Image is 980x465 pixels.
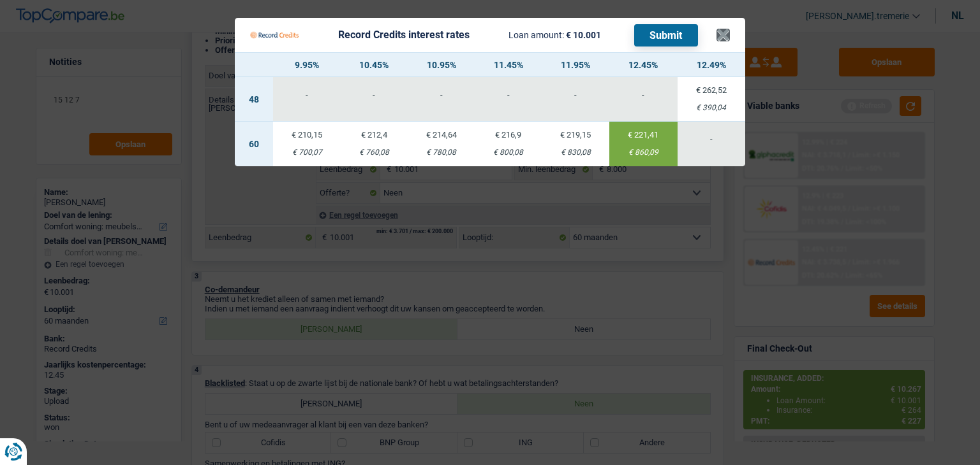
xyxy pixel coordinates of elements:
img: Record Credits [250,23,299,47]
th: 12.45% [609,53,677,77]
div: € 262,52 [678,86,745,94]
button: × [716,29,730,41]
th: 11.95% [542,53,609,77]
div: - [273,90,341,99]
span: Loan amount: [509,30,564,40]
div: € 390,04 [678,104,745,112]
th: 12.49% [678,53,745,77]
th: 10.95% [407,53,475,77]
th: 11.45% [475,53,542,77]
div: € 800,08 [475,148,542,157]
div: € 219,15 [542,131,609,139]
div: - [407,90,475,99]
th: 9.95% [273,53,341,77]
th: 10.45% [341,53,407,77]
td: 60 [235,122,273,166]
td: 48 [235,77,273,122]
div: - [341,90,407,99]
div: € 212,4 [341,131,407,139]
div: € 700,07 [273,148,341,157]
div: Record Credits interest rates [338,30,470,40]
div: € 214,64 [407,131,475,139]
div: - [678,135,745,143]
div: € 760,08 [341,148,407,157]
div: € 216,9 [475,131,542,139]
div: - [542,90,609,99]
div: € 860,09 [609,148,677,157]
div: € 210,15 [273,131,341,139]
div: - [475,90,542,99]
span: € 10.001 [566,30,601,40]
div: € 780,08 [407,148,475,157]
button: Submit [634,24,698,46]
div: € 221,41 [609,131,677,139]
div: - [609,90,677,99]
div: € 830,08 [542,148,609,157]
